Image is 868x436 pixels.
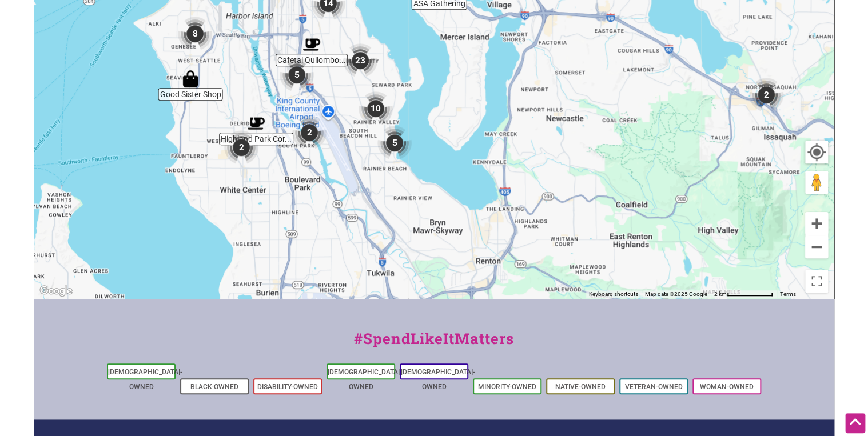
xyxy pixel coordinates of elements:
div: 2 [292,115,327,150]
button: Keyboard shortcuts [589,290,638,298]
div: 10 [359,91,393,126]
a: [DEMOGRAPHIC_DATA]-Owned [108,368,182,391]
div: 23 [343,43,377,78]
button: Zoom out [805,235,828,258]
a: Disability-Owned [257,383,318,391]
div: 2 [749,78,783,112]
a: [DEMOGRAPHIC_DATA]-Owned [328,368,402,391]
img: Google [37,283,75,298]
div: Cafetal Quilombo Cafe [303,36,320,53]
a: Minority-Owned [478,383,536,391]
div: 2 [224,130,258,165]
button: Zoom in [805,212,828,235]
a: Terms [780,291,796,297]
span: 2 km [714,291,727,297]
div: 8 [178,17,212,51]
div: #SpendLikeItMatters [34,327,834,361]
button: Toggle fullscreen view [804,269,829,294]
a: Woman-Owned [700,383,754,391]
div: 5 [280,58,314,92]
button: Drag Pegman onto the map to open Street View [805,171,828,194]
button: Your Location [805,141,828,163]
a: Veteran-Owned [625,383,683,391]
span: Map data ©2025 Google [645,291,707,297]
div: Highland Park Corner Store [248,115,265,132]
div: Scroll Back to Top [845,413,865,433]
button: Map Scale: 2 km per 77 pixels [711,290,777,298]
a: Black-Owned [190,383,238,391]
a: [DEMOGRAPHIC_DATA]-Owned [401,368,475,391]
div: Good Sister Shop [182,70,199,87]
a: Open this area in Google Maps (opens a new window) [37,283,75,298]
div: 5 [377,126,412,160]
a: Native-Owned [555,383,606,391]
